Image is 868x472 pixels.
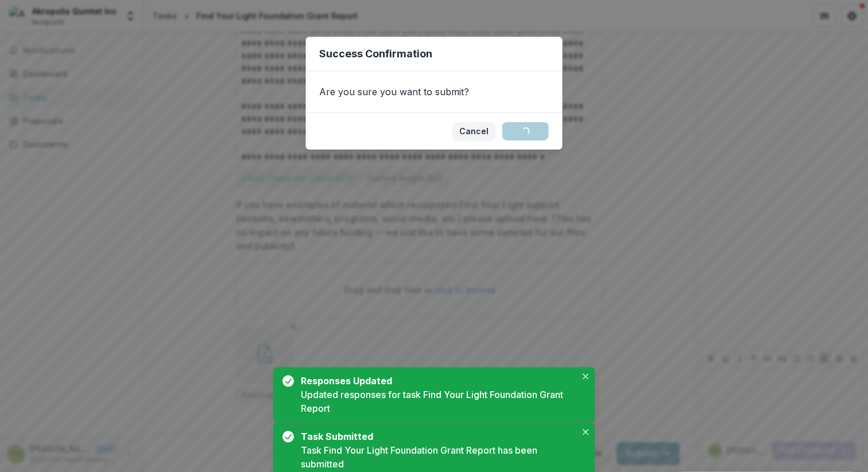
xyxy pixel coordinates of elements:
header: Success Confirmation [305,37,562,71]
div: Are you sure you want to submit? [305,71,562,112]
div: Responses Updated [301,374,572,388]
div: Task Find Your Light Foundation Grant Report has been submitted [301,443,576,471]
div: Task Submitted [301,430,572,443]
button: Cancel [452,122,495,141]
div: Updated responses for task Find Your Light Foundation Grant Report [301,388,576,415]
button: Close [579,369,592,383]
button: Close [579,425,592,439]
